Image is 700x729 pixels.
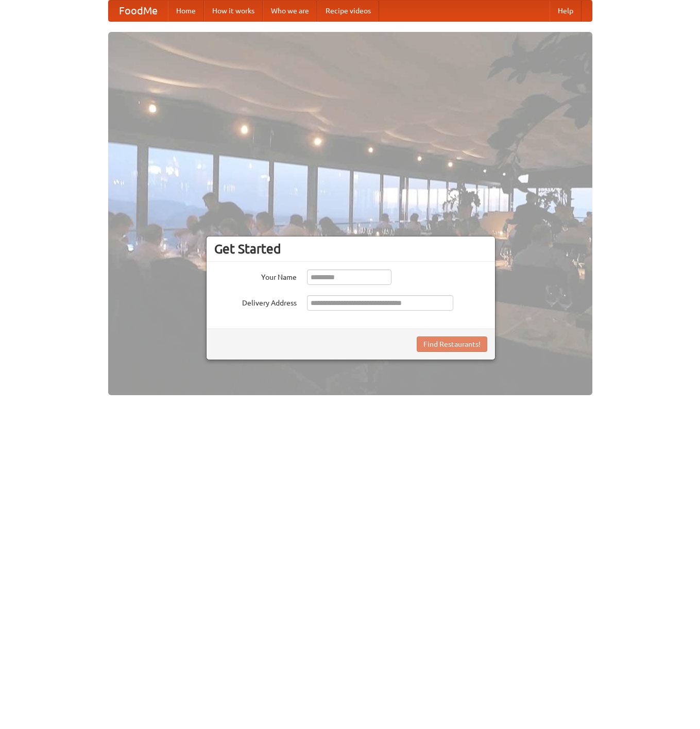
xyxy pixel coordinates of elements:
[263,1,317,21] a: Who we are
[214,295,297,308] label: Delivery Address
[317,1,379,21] a: Recipe videos
[109,1,168,21] a: FoodMe
[168,1,204,21] a: Home
[417,336,487,352] button: Find Restaurants!
[204,1,263,21] a: How it works
[214,269,297,282] label: Your Name
[214,241,487,257] h3: Get Started
[550,1,582,21] a: Help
